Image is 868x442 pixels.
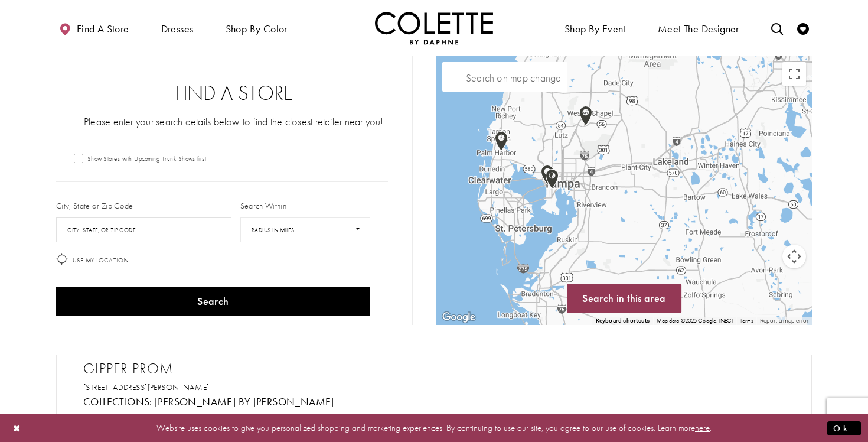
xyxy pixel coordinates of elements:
[541,165,554,185] img: Google Image #392
[546,169,559,189] img: Google Image #492
[80,82,388,105] h2: Find a Store
[56,287,370,316] button: Search
[155,395,334,408] a: Visit Colette by Daphne page - Opens in new tab
[439,310,478,325] a: Open this area in Google Maps (opens a new window)
[760,317,808,324] a: Report a map error
[827,421,861,435] button: Submit Dialog
[56,217,231,242] input: City, State, or ZIP Code
[740,317,753,324] a: Terms (opens in new tab)
[98,412,198,427] span: [PHONE_NUMBER]
[375,12,493,44] a: Visit Home Page
[782,245,806,268] button: Map camera controls
[582,291,665,305] span: Search in this area
[223,12,291,44] span: Shop by color
[83,382,210,392] a: Opens in new tab
[579,106,592,126] img: Google Image #605
[240,200,286,212] label: Search Within
[657,317,733,324] span: Map data ©2025 Google, INEGI
[439,310,478,325] img: Google Image #788
[794,12,812,44] a: Check Wishlist
[562,12,629,44] span: Shop By Event
[436,56,812,325] div: Map with store locations
[77,23,129,35] span: Find a store
[83,395,152,408] span: Collections:
[695,422,710,434] a: here
[226,23,288,35] span: Shop by color
[782,62,806,86] button: Toggle fullscreen view
[564,23,626,35] span: Shop By Event
[567,284,681,313] button: Search in this area
[83,360,797,378] h2: Gipper Prom
[7,418,27,438] button: Close Dialog
[56,12,132,44] a: Find a store
[158,12,197,44] span: Dresses
[595,317,650,325] button: Keyboard shortcuts
[658,23,739,35] span: Meet the designer
[495,131,508,151] img: Google Image #604
[655,12,742,44] a: Meet the designer
[56,200,133,212] label: City, State or Zip Code
[83,412,198,427] a: [PHONE_NUMBER]
[80,114,388,129] p: Please enter your search details below to find the closest retailer near you!
[161,23,194,35] span: Dresses
[375,12,493,44] img: Colette by Daphne
[768,12,786,44] a: Toggle search
[240,217,370,242] select: Radius In Miles
[85,420,783,436] p: Website uses cookies to give you personalized shopping and marketing experiences. By continuing t...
